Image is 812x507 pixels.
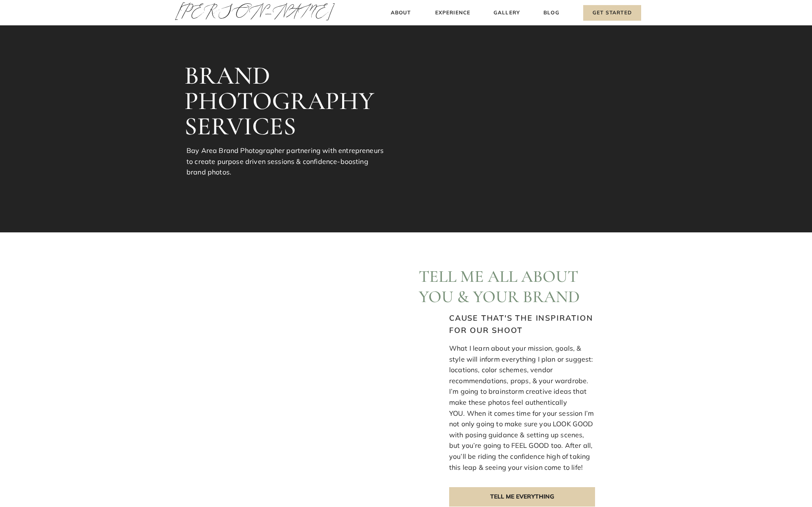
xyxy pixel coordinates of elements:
[187,145,387,181] p: Bay Area Brand Photographer partnering with entrepreneurs to create purpose driven sessions & con...
[388,8,413,17] a: About
[184,63,387,139] h3: BRAND PHOTOGRAPHY SERVICES
[434,8,472,17] a: Experience
[449,487,595,507] a: TELL ME EVERYTHING
[493,8,521,17] a: Gallery
[542,8,561,17] a: Blog
[419,266,589,305] h2: Tell me ALL about you & your brand
[583,5,641,21] a: Get Started
[114,273,286,490] iframe: PYzGL4E7otE
[449,343,595,474] p: What I learn about your mission, goals, & style will inform everything I plan or suggest: locatio...
[449,312,595,336] h3: CAUSE THAT'S THE INSPIRATION FOR OUR SHOOT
